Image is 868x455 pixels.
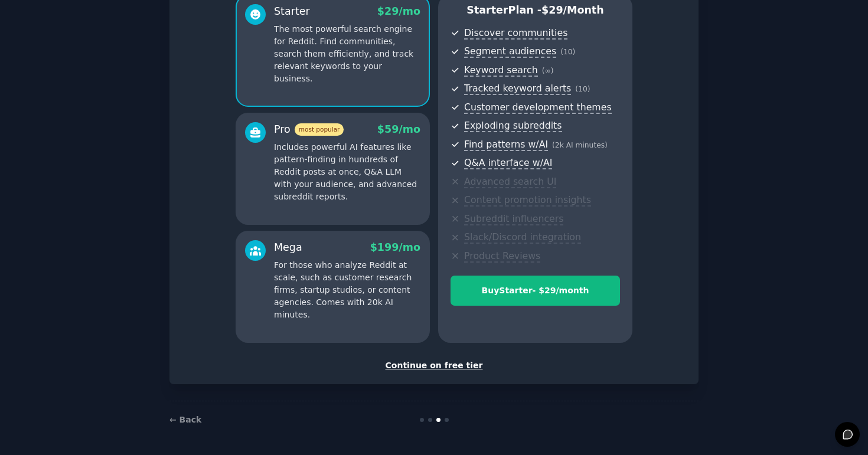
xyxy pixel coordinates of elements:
span: $ 29 /mo [377,5,420,17]
p: Includes powerful AI features like pattern-finding in hundreds of Reddit posts at once, Q&A LLM w... [274,141,420,203]
span: Exploding subreddits [464,120,562,132]
span: Slack/Discord integration [464,231,581,244]
span: ( 10 ) [575,85,590,93]
button: BuyStarter- $29/month [451,276,620,306]
span: most popular [295,123,344,136]
div: Buy Starter - $ 29 /month [451,284,619,297]
p: The most powerful search engine for Reddit. Find communities, search them efficiently, and track ... [274,23,420,85]
span: Q&A interface w/AI [464,157,552,169]
div: Pro [274,122,344,137]
span: Keyword search [464,64,538,77]
span: $ 199 /mo [370,241,420,253]
a: ← Back [169,415,201,424]
span: ( ∞ ) [542,67,554,75]
span: Subreddit influencers [464,213,563,225]
div: Continue on free tier [182,359,686,372]
span: ( 2k AI minutes ) [552,141,608,149]
span: Advanced search UI [464,176,556,188]
span: $ 29 /month [541,4,604,16]
div: Mega [274,240,302,255]
span: Product Reviews [464,250,540,263]
span: Content promotion insights [464,194,591,207]
span: Segment audiences [464,45,556,58]
p: For those who analyze Reddit at scale, such as customer research firms, startup studios, or conte... [274,259,420,321]
span: Discover communities [464,27,567,40]
span: Tracked keyword alerts [464,83,571,95]
span: ( 10 ) [560,48,575,56]
span: Customer development themes [464,102,612,114]
span: $ 59 /mo [377,123,420,135]
div: Starter [274,4,310,19]
span: Find patterns w/AI [464,139,548,151]
p: Starter Plan - [451,3,620,18]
